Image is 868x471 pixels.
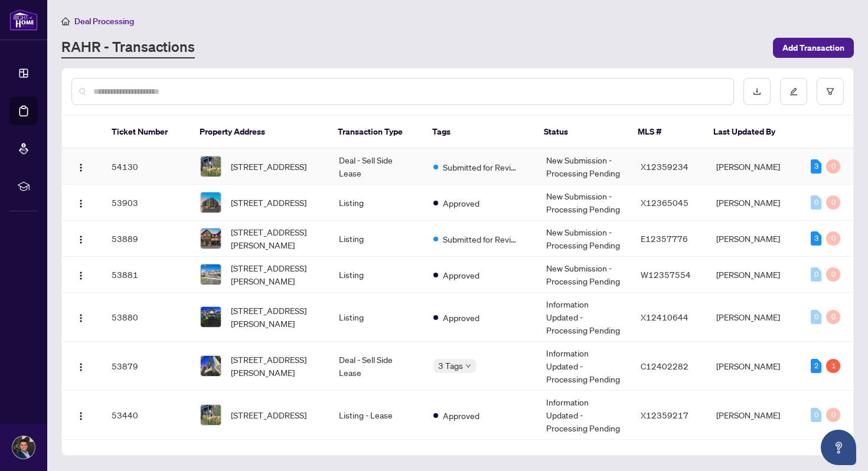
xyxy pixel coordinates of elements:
[826,408,840,422] div: 0
[71,229,90,248] button: Logo
[102,293,191,342] td: 53880
[707,221,801,257] td: [PERSON_NAME]
[537,221,631,257] td: New Submission - Processing Pending
[811,267,821,282] div: 0
[102,391,191,440] td: 53440
[707,257,801,293] td: [PERSON_NAME]
[704,116,798,149] th: Last Updated By
[74,16,134,27] span: Deal Processing
[826,310,840,324] div: 0
[190,116,328,149] th: Property Address
[102,116,190,149] th: Ticket Number
[76,313,86,323] img: Logo
[328,116,423,149] th: Transaction Type
[811,231,821,246] div: 3
[707,185,801,221] td: [PERSON_NAME]
[329,342,424,391] td: Deal - Sell Side Lease
[231,408,306,421] span: [STREET_ADDRESS]
[443,197,479,210] span: Approved
[443,409,479,422] span: Approved
[329,257,424,293] td: Listing
[534,116,629,149] th: Status
[782,38,844,57] span: Add Transaction
[71,193,90,212] button: Logo
[201,356,221,376] img: thumbnail-img
[821,430,856,465] button: Open asap
[789,87,798,96] span: edit
[537,149,631,185] td: New Submission - Processing Pending
[201,307,221,327] img: thumbnail-img
[231,225,320,251] span: [STREET_ADDRESS][PERSON_NAME]
[329,149,424,185] td: Deal - Sell Side Lease
[826,231,840,246] div: 0
[641,410,688,420] span: X12359217
[811,159,821,174] div: 3
[76,163,86,172] img: Logo
[773,38,854,58] button: Add Transaction
[826,359,840,373] div: 1
[71,405,90,424] button: Logo
[329,391,424,440] td: Listing - Lease
[641,312,688,322] span: X12410644
[231,353,320,379] span: [STREET_ADDRESS][PERSON_NAME]
[231,261,320,287] span: [STREET_ADDRESS][PERSON_NAME]
[707,391,801,440] td: [PERSON_NAME]
[231,304,320,330] span: [STREET_ADDRESS][PERSON_NAME]
[811,310,821,324] div: 0
[71,265,90,284] button: Logo
[76,411,86,421] img: Logo
[329,185,424,221] td: Listing
[231,160,306,173] span: [STREET_ADDRESS]
[231,196,306,209] span: [STREET_ADDRESS]
[641,161,688,172] span: X12359234
[443,311,479,324] span: Approved
[329,221,424,257] td: Listing
[201,156,221,176] img: thumbnail-img
[826,159,840,174] div: 0
[811,359,821,373] div: 2
[76,362,86,372] img: Logo
[102,221,191,257] td: 53889
[465,363,471,369] span: down
[201,264,221,284] img: thumbnail-img
[76,271,86,280] img: Logo
[826,195,840,210] div: 0
[71,308,90,326] button: Logo
[12,436,35,459] img: Profile Icon
[9,9,38,31] img: logo
[707,293,801,342] td: [PERSON_NAME]
[76,235,86,244] img: Logo
[443,233,520,246] span: Submitted for Review
[743,78,771,105] button: download
[641,269,691,280] span: W12357554
[707,342,801,391] td: [PERSON_NAME]
[61,17,70,25] span: home
[537,293,631,342] td: Information Updated - Processing Pending
[61,37,195,58] a: RAHR - Transactions
[641,233,688,244] span: E12357776
[201,405,221,425] img: thumbnail-img
[811,408,821,422] div: 0
[641,361,688,371] span: C12402282
[443,269,479,282] span: Approved
[537,342,631,391] td: Information Updated - Processing Pending
[76,199,86,208] img: Logo
[817,78,844,105] button: filter
[628,116,704,149] th: MLS #
[201,192,221,212] img: thumbnail-img
[707,149,801,185] td: [PERSON_NAME]
[641,197,688,208] span: X12365045
[537,391,631,440] td: Information Updated - Processing Pending
[102,257,191,293] td: 53881
[537,257,631,293] td: New Submission - Processing Pending
[423,116,534,149] th: Tags
[329,293,424,342] td: Listing
[71,157,90,176] button: Logo
[443,161,520,174] span: Submitted for Review
[780,78,807,105] button: edit
[438,359,463,372] span: 3 Tags
[826,267,840,282] div: 0
[71,356,90,375] button: Logo
[102,185,191,221] td: 53903
[811,195,821,210] div: 0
